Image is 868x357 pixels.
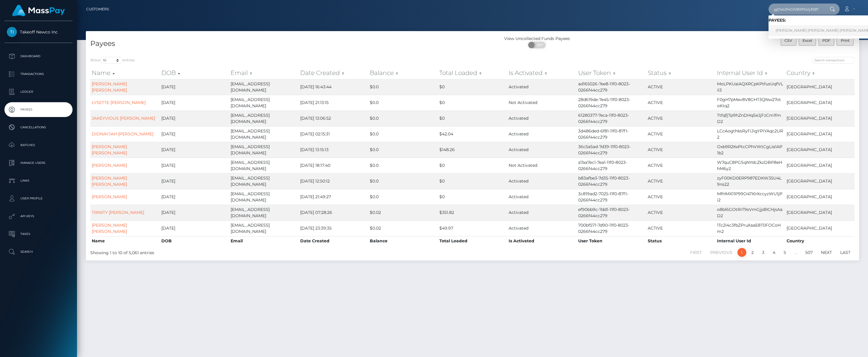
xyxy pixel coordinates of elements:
td: $0.0 [368,173,438,189]
th: DOB: activate to sort column descending [160,67,229,79]
p: API Keys [7,212,70,221]
th: Is Activated [507,236,577,246]
a: Taxes [4,227,73,241]
span: Excel [803,38,812,43]
h4: Payees [90,39,468,49]
td: $0 [438,95,507,111]
td: Activated [507,189,577,205]
span: PDF [822,38,830,43]
td: LCcAogthksRyFiJigYPiYAqc2UR2 [716,126,785,142]
td: Activated [507,173,577,189]
a: JAKEYVIOUS [PERSON_NAME] [92,116,155,121]
th: Is Activated: activate to sort column ascending [507,67,577,79]
td: ACTIVE [646,142,716,158]
th: User Token [577,236,646,246]
input: Search... [769,4,824,15]
th: Name [90,236,160,246]
span: OFF [531,42,546,48]
td: [DATE] [160,189,229,205]
td: [EMAIL_ADDRESS][DOMAIN_NAME] [229,220,299,236]
td: Activated [507,220,577,236]
td: [GEOGRAPHIC_DATA] [785,126,855,142]
p: Manage Users [7,159,70,167]
td: [DATE] [160,220,229,236]
a: Cancellations [4,120,73,135]
td: $49.97 [438,220,507,236]
td: 3d486ded-6f81-11f0-87f1-0266f44cc279 [577,126,646,142]
td: $0.0 [368,158,438,173]
td: [GEOGRAPHIC_DATA] [785,111,855,126]
a: Ledger [4,84,73,99]
td: $0.0 [368,111,438,126]
a: 1 [737,248,746,257]
th: Internal User Id [716,236,785,246]
td: ACTIVE [646,205,716,220]
td: [EMAIL_ADDRESS][DOMAIN_NAME] [229,111,299,126]
a: Payees [4,102,73,117]
input: Search transactions [812,57,855,64]
td: [DATE] [160,79,229,95]
span: Takeoff Newco Inc [4,29,73,35]
a: [PERSON_NAME] [92,194,127,199]
td: [GEOGRAPHIC_DATA] [785,142,855,158]
th: Status [646,236,716,246]
td: [GEOGRAPHIC_DATA] [785,189,855,205]
a: [PERSON_NAME] [PERSON_NAME] [92,175,127,187]
th: Country [785,236,855,246]
td: a7aa7ec1-7ea1-11f0-8023-0266f44cc279 [577,158,646,173]
td: W7quC8PGSqNYdcZkzDBP8eHhM6y2 [716,158,785,173]
p: Transactions [7,70,70,79]
p: Ledger [7,87,70,96]
td: 28d619de-7e45-11f0-8023-0266f44cc279 [577,95,646,111]
span: CSV [785,38,792,43]
a: 5 [780,248,789,257]
td: MfHMX11P99O47XlrXccyzWU1jPi2 [716,189,785,205]
p: Batches [7,141,70,150]
td: ACTIVE [646,173,716,189]
td: [DATE] [160,173,229,189]
a: Search [4,244,73,259]
td: [GEOGRAPHIC_DATA] [785,95,855,111]
td: ACTIVE [646,79,716,95]
button: PDF [819,36,835,46]
a: API Keys [4,209,73,224]
a: [PERSON_NAME] [PERSON_NAME] [92,144,127,156]
td: [DATE] [160,158,229,173]
label: Show entries [90,57,135,64]
td: $42.04 [438,126,507,142]
th: Date Created [299,236,368,246]
td: [DATE] 02:15:31 [299,126,368,142]
td: $0.0 [368,142,438,158]
p: User Profile [7,194,70,203]
span: Print [841,38,850,43]
td: Activated [507,79,577,95]
div: View Uncollected Funds Payees [472,36,601,42]
td: $0 [438,111,507,126]
a: TRINITY [PERSON_NAME] [92,210,144,215]
td: MoLPKUaiAQXRCpKPtfusUqfVLiI3 [716,79,785,95]
td: [GEOGRAPHIC_DATA] [785,205,855,220]
td: 1Tc2l4c3fbZPruXaaE8T0FOCoHm2 [716,220,785,236]
select: Showentries [100,57,123,64]
a: Links [4,173,73,188]
td: [GEOGRAPHIC_DATA] [785,79,855,95]
a: [PERSON_NAME] [PERSON_NAME] [92,81,127,93]
td: [GEOGRAPHIC_DATA] [785,158,855,173]
p: Taxes [7,230,70,238]
td: Activated [507,126,577,142]
td: ACTIVE [646,111,716,126]
td: [DATE] 16:43:44 [299,79,368,95]
a: 2 [748,248,757,257]
td: 36c5a5ad-7d39-11f0-8023-0266f44cc279 [577,142,646,158]
td: b83afbe3-7d35-11f0-8023-0266f44cc279 [577,173,646,189]
th: DOB [160,236,229,246]
td: [DATE] 18:17:40 [299,158,368,173]
td: [DATE] [160,95,229,111]
button: CSV [781,36,796,46]
td: [DATE] [160,142,229,158]
th: Date Created: activate to sort column ascending [299,67,368,79]
a: User Profile [4,191,73,206]
td: Activated [507,205,577,220]
button: Print [837,36,853,46]
th: Status: activate to sort column ascending [646,67,716,79]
